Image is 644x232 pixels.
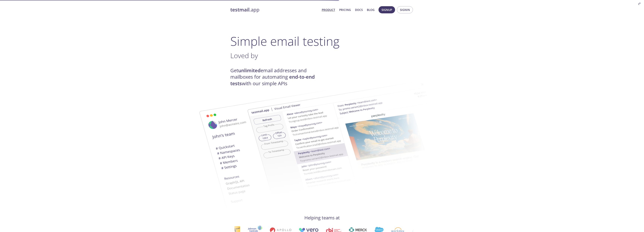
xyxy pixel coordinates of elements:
span: Signin [400,7,410,12]
img: testmail-email-viewer [247,75,450,202]
strong: end-to-end tests [230,74,315,87]
h4: Get email addresses and mailboxes for automating with our simple APIs [230,67,322,87]
a: Pricing [339,7,351,12]
a: Product [322,7,335,12]
a: testmail.app [230,7,319,13]
a: Docs [355,7,363,12]
strong: testmail [230,6,250,13]
button: Signin [397,6,413,13]
h4: Helping teams at [230,215,414,221]
button: Signup [379,6,395,13]
span: Loved by [230,51,258,60]
img: testmail-email-viewer [185,87,388,215]
span: Signup [382,7,392,12]
strong: unlimited [238,67,261,74]
h1: Simple email testing [230,34,414,48]
a: Blog [367,7,375,12]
